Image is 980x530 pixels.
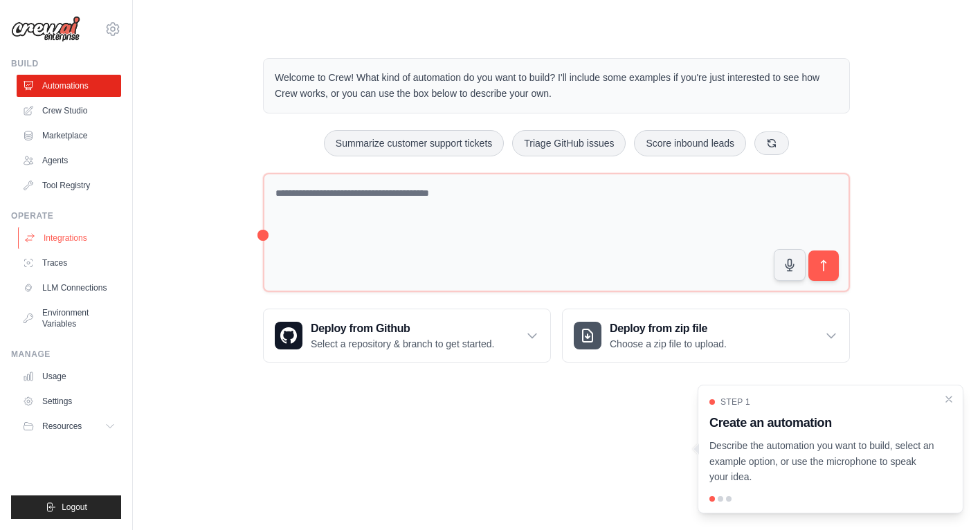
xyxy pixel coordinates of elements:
a: Usage [17,365,121,387]
a: Integrations [18,227,122,249]
a: Marketplace [17,125,121,147]
div: Manage [11,349,121,360]
div: Build [11,58,121,69]
a: Traces [17,252,121,274]
p: Describe the automation you want to build, select an example option, or use the microphone to spe... [709,438,935,485]
a: Tool Registry [17,174,121,197]
button: Resources [17,415,121,437]
p: Choose a zip file to upload. [610,337,727,351]
span: Logout [62,502,87,513]
p: Welcome to Crew! What kind of automation do you want to build? I'll include some examples if you'... [275,70,838,102]
h3: Deploy from zip file [610,320,727,337]
div: Chatwidget [911,464,980,530]
span: Step 1 [720,396,750,408]
img: Logo [11,16,80,42]
a: Settings [17,390,121,412]
span: Resources [42,421,82,432]
a: Environment Variables [17,302,121,335]
a: Agents [17,149,121,172]
a: Crew Studio [17,100,121,122]
a: LLM Connections [17,277,121,299]
button: Close walkthrough [943,394,954,405]
button: Logout [11,495,121,519]
button: Score inbound leads [634,130,746,156]
button: Triage GitHub issues [512,130,626,156]
h3: Create an automation [709,413,935,432]
h3: Deploy from Github [311,320,494,337]
p: Select a repository & branch to get started. [311,337,494,351]
button: Summarize customer support tickets [324,130,504,156]
a: Automations [17,75,121,97]
iframe: Chat Widget [911,464,980,530]
div: Operate [11,210,121,221]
